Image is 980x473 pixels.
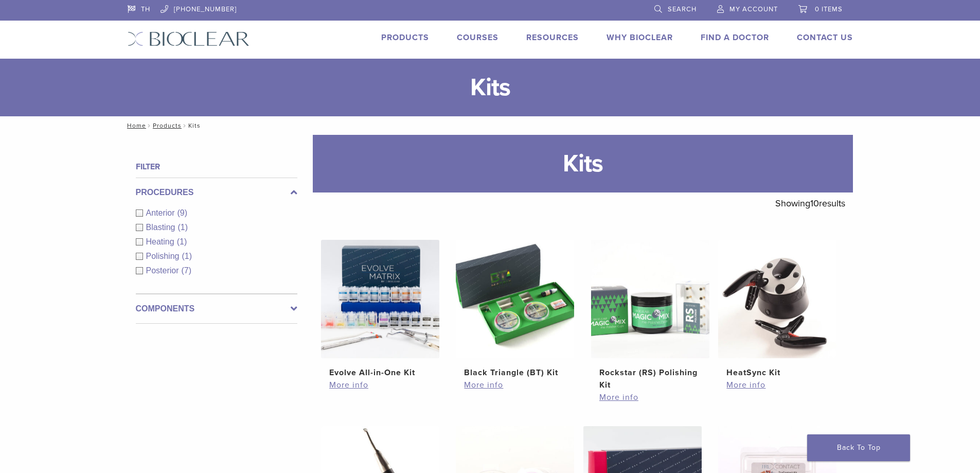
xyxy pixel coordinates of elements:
[146,223,178,232] span: Blasting
[797,32,853,43] a: Contact Us
[313,135,853,192] h1: Kits
[153,122,182,129] a: Products
[599,391,701,404] a: More info
[810,198,819,209] span: 10
[526,32,579,43] a: Resources
[182,266,192,275] span: (7)
[591,240,710,391] a: Rockstar (RS) Polishing KitRockstar (RS) Polishing Kit
[815,5,843,13] span: 0 items
[718,240,836,358] img: HeatSync Kit
[464,379,566,391] a: More info
[807,434,910,461] a: Back To Top
[599,366,701,391] h2: Rockstar (RS) Polishing Kit
[120,116,861,135] nav: Kits
[128,31,250,46] img: Bioclear
[136,186,297,199] label: Procedures
[321,240,439,358] img: Evolve All-in-One Kit
[136,303,297,315] label: Components
[591,240,709,358] img: Rockstar (RS) Polishing Kit
[124,122,146,129] a: Home
[455,240,575,379] a: Black Triangle (BT) KitBlack Triangle (BT) Kit
[729,5,778,13] span: My Account
[464,366,566,379] h2: Black Triangle (BT) Kit
[146,237,177,246] span: Heating
[146,123,153,128] span: /
[146,252,182,260] span: Polishing
[146,266,182,275] span: Posterior
[320,240,440,379] a: Evolve All-in-One KitEvolve All-in-One Kit
[775,192,845,214] p: Showing results
[726,366,828,379] h2: HeatSync Kit
[182,252,192,260] span: (1)
[726,379,828,391] a: More info
[146,208,177,217] span: Anterior
[182,123,188,128] span: /
[177,237,187,246] span: (1)
[456,240,574,358] img: Black Triangle (BT) Kit
[668,5,697,13] span: Search
[329,379,431,391] a: More info
[457,32,498,43] a: Courses
[718,240,838,379] a: HeatSync KitHeatSync Kit
[329,366,431,379] h2: Evolve All-in-One Kit
[381,32,429,43] a: Products
[136,161,297,173] h4: Filter
[607,32,673,43] a: Why Bioclear
[701,32,769,43] a: Find A Doctor
[177,208,188,217] span: (9)
[177,223,188,232] span: (1)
